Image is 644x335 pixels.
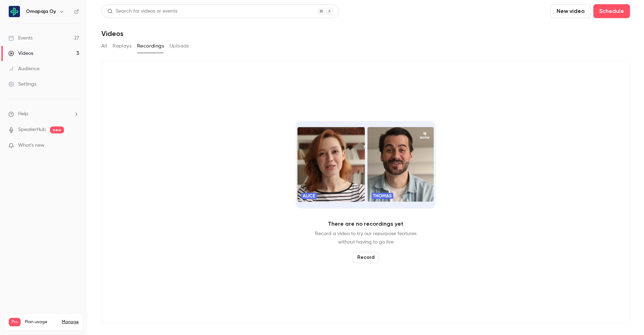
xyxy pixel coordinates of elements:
p: There are no recordings yet [328,220,403,228]
span: Help [18,110,28,118]
span: Pro [9,318,21,326]
p: Record a video to try our repurpose features without having to go live [315,230,416,246]
button: New video [551,4,591,18]
button: Uploads [170,41,189,52]
button: Replays [113,41,131,52]
div: Events [8,35,33,42]
span: new [50,126,64,133]
iframe: Noticeable Trigger [71,143,79,149]
section: Videos [101,4,630,331]
div: Videos [8,50,33,57]
img: Omapaja Oy [9,6,20,17]
span: What's new [18,142,44,149]
button: All [101,41,107,52]
div: Search for videos or events [107,8,177,15]
button: Recordings [137,41,164,52]
a: Manage [62,319,79,325]
li: help-dropdown-opener [8,110,79,118]
button: Record [353,252,379,263]
h1: Videos [101,29,123,38]
div: Audience [8,65,40,72]
span: Plan usage [25,319,58,325]
button: Schedule [593,4,630,18]
h6: Omapaja Oy [26,8,56,15]
a: SpeakerHub [18,126,46,133]
div: Settings [8,81,36,88]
